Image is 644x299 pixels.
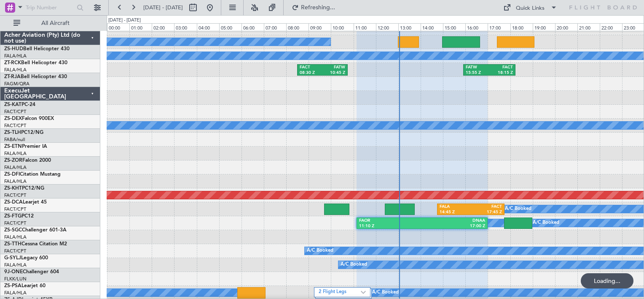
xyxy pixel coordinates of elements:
div: 14:45 Z [440,209,471,215]
div: 21:00 [577,23,600,31]
a: ZS-HUDBell Helicopter 430 [4,46,70,52]
div: 20:00 [555,23,577,31]
a: FABA/null [4,136,25,143]
a: ZS-SGCChallenger 601-3A [4,228,67,233]
span: ZS-ETN [4,144,22,149]
div: 19:00 [533,23,555,31]
span: ZS-FTG [4,214,21,219]
a: ZS-DEXFalcon 900EX [4,116,54,121]
div: FALA [440,204,471,210]
div: 13:00 [398,23,421,31]
a: FACT/CPT [4,122,26,129]
a: ZS-DFICitation Mustang [4,172,61,177]
div: FACT [489,65,513,71]
a: ZS-PSALearjet 60 [4,283,46,288]
a: 9J-ONEChallenger 604 [4,269,59,275]
div: 15:55 Z [466,70,489,76]
a: ZS-FTGPC12 [4,214,34,219]
div: 18:00 [510,23,533,31]
div: [DATE] - [DATE] [108,17,141,24]
span: ZS-DFI [4,172,20,177]
a: ZS-KATPC-24 [4,102,35,107]
div: 09:00 [309,23,331,31]
div: 10:00 [331,23,353,31]
div: 11:00 [354,23,376,31]
a: ZS-ETNPremier IA [4,144,47,149]
a: FALA/HLA [4,53,27,59]
div: FACT [300,65,322,71]
span: ZS-PSA [4,283,21,288]
span: G-SYLJ [4,256,21,261]
div: Loading... [581,273,633,288]
a: FACT/CPT [4,192,26,198]
a: FALA/HLA [4,290,27,296]
span: ZS-ZOR [4,158,22,163]
div: A/C Booked [372,286,399,299]
div: 17:00 [488,23,510,31]
div: A/C Booked [533,217,559,229]
a: FALA/HLA [4,234,27,240]
label: 2 Flight Legs [319,289,361,296]
div: 12:00 [376,23,398,31]
div: 04:00 [197,23,219,31]
a: G-SYLJLegacy 600 [4,256,48,261]
span: ZS-DCA [4,200,23,205]
a: ZS-ZORFalcon 2000 [4,158,51,163]
div: FATW [322,65,345,71]
a: FALA/HLA [4,150,27,157]
span: ZS-HUD [4,46,23,52]
div: FATW [466,65,489,71]
span: All Aircraft [22,20,89,26]
button: All Aircraft [9,16,91,30]
div: DNAA [422,218,485,224]
a: FACT/CPT [4,109,26,115]
div: FAOR [359,218,422,224]
div: A/C Booked [341,258,367,271]
div: 03:00 [174,23,196,31]
a: FALA/HLA [4,164,27,171]
div: FACT [471,204,502,210]
a: FACT/CPT [4,206,26,212]
a: FALA/HLA [4,262,27,268]
div: 16:00 [465,23,488,31]
div: A/C Booked [505,203,531,215]
a: ZS-KHTPC12/NG [4,186,44,191]
div: 08:00 [286,23,309,31]
div: 00:00 [107,23,129,31]
a: ZS-DCALearjet 45 [4,200,47,205]
div: 14:00 [421,23,443,31]
div: 11:10 Z [359,223,422,229]
div: 15:00 [443,23,465,31]
button: Refreshing... [288,1,338,14]
img: arrow-gray.svg [361,291,366,294]
span: ZS-TLH [4,130,21,135]
a: FALA/HLA [4,178,27,185]
span: ZS-DEX [4,116,22,121]
div: 10:45 Z [322,70,345,76]
span: ZS-TTH [4,242,21,247]
a: ZS-TTHCessna Citation M2 [4,242,67,247]
a: FACT/CPT [4,248,26,254]
input: Trip Number [26,1,74,14]
div: 05:00 [219,23,241,31]
div: 07:00 [264,23,286,31]
a: FAGM/QRA [4,81,30,87]
span: ZT-RCK [4,60,21,65]
a: ZT-RJABell Helicopter 430 [4,74,67,79]
button: Quick Links [499,1,561,14]
span: ZS-KAT [4,102,21,107]
div: 01:00 [129,23,152,31]
span: Refreshing... [301,5,336,11]
a: FACT/CPT [4,220,26,226]
div: A/C Booked [307,245,333,257]
div: 22:00 [600,23,622,31]
a: FLKK/LUN [4,276,27,282]
span: [DATE] - [DATE] [143,4,183,11]
span: ZS-SGC [4,228,22,233]
span: 9J-ONE [4,269,23,275]
div: 02:00 [152,23,174,31]
div: 18:15 Z [489,70,513,76]
div: Quick Links [516,4,545,13]
a: FALA/HLA [4,67,27,73]
span: ZS-KHT [4,186,22,191]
